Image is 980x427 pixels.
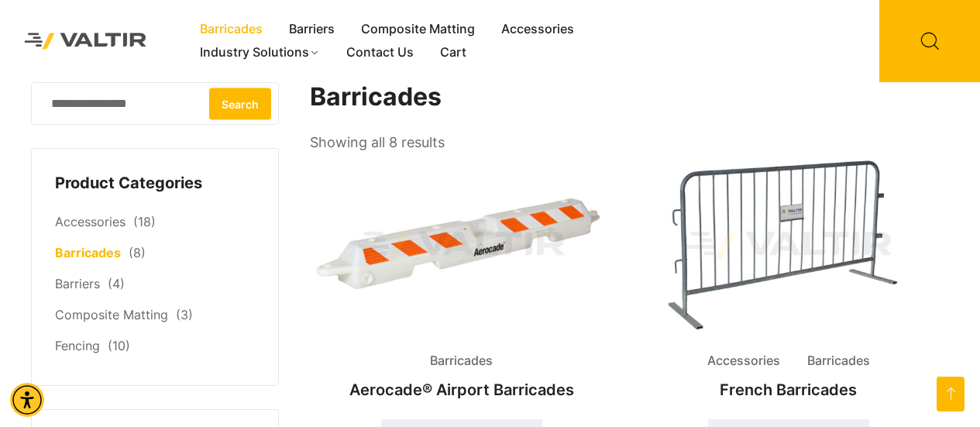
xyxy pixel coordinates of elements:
[55,172,255,195] h4: Product Categories
[55,307,168,322] a: Composite Matting
[310,373,613,407] h2: Aerocade® Airport Barricades
[108,276,125,291] span: (4)
[187,18,276,41] a: Barricades
[310,82,941,112] h1: Barricades
[488,18,587,41] a: Accessories
[637,373,940,407] h2: French Barricades
[637,155,940,407] a: Accessories BarricadesFrench Barricades
[937,377,965,412] a: Go to top
[55,214,126,229] a: Accessories
[55,245,121,260] a: Barricades
[55,276,100,291] a: Barriers
[176,307,193,322] span: (3)
[187,41,333,64] a: Industry Solutions
[129,245,146,260] span: (8)
[427,41,480,64] a: Cart
[108,338,130,353] span: (10)
[276,18,348,41] a: Barriers
[418,350,504,373] span: Barricades
[31,82,279,125] input: Search for:
[10,383,44,417] div: Accessibility Menu
[209,88,271,119] button: Search
[333,41,427,64] a: Contact Us
[348,18,488,41] a: Composite Matting
[12,20,160,62] img: Valtir Rentals
[310,155,613,407] a: BarricadesAerocade® Airport Barricades
[696,350,792,373] span: Accessories
[796,350,882,373] span: Barricades
[55,338,100,353] a: Fencing
[310,129,445,156] p: Showing all 8 results
[133,214,156,229] span: (18)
